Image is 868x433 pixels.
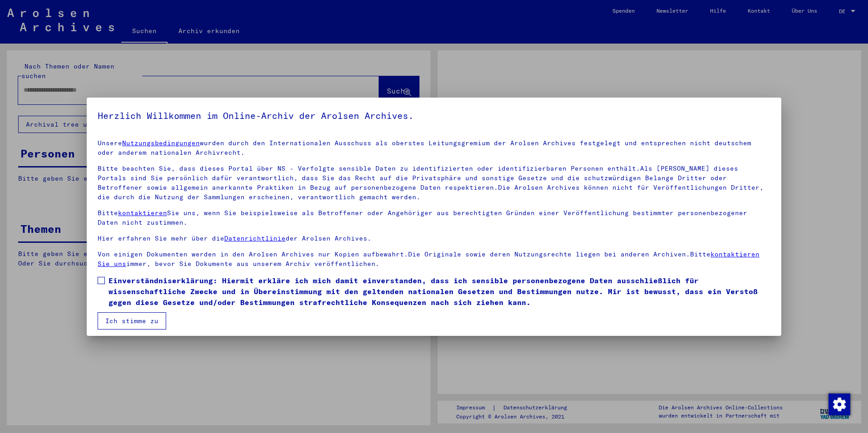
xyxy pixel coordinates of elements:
div: Zustimmung ändern [828,393,850,415]
p: Unsere wurden durch den Internationalen Ausschuss als oberstes Leitungsgremium der Arolsen Archiv... [98,138,770,157]
span: Einverständniserklärung: Hiermit erkläre ich mich damit einverstanden, dass ich sensible personen... [108,275,770,308]
p: Hier erfahren Sie mehr über die der Arolsen Archives. [98,234,770,243]
p: Bitte Sie uns, wenn Sie beispielsweise als Betroffener oder Angehöriger aus berechtigten Gründen ... [98,208,770,227]
a: kontaktieren [118,209,167,217]
h5: Herzlich Willkommen im Online-Archiv der Arolsen Archives. [98,108,770,123]
a: kontaktieren Sie uns [98,250,759,268]
button: Ich stimme zu [98,312,166,330]
p: Bitte beachten Sie, dass dieses Portal über NS - Verfolgte sensible Daten zu identifizierten oder... [98,164,770,202]
p: Von einigen Dokumenten werden in den Arolsen Archives nur Kopien aufbewahrt.Die Originale sowie d... [98,250,770,269]
a: Nutzungsbedingungen [122,139,200,147]
img: Zustimmung ändern [829,394,850,415]
a: Datenrichtlinie [224,234,286,242]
